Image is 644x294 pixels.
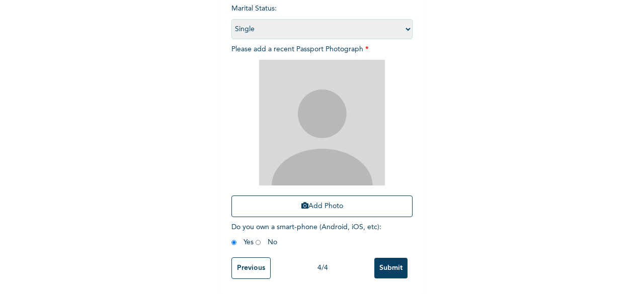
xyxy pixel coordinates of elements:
div: 4 / 4 [271,263,374,273]
span: Please add a recent Passport Photograph [231,46,413,222]
span: Do you own a smart-phone (Android, iOS, etc) : Yes No [231,224,381,246]
input: Previous [231,257,271,279]
button: Add Photo [231,195,413,217]
input: Submit [374,258,408,278]
img: Crop [259,60,385,185]
span: Marital Status : [231,5,413,33]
